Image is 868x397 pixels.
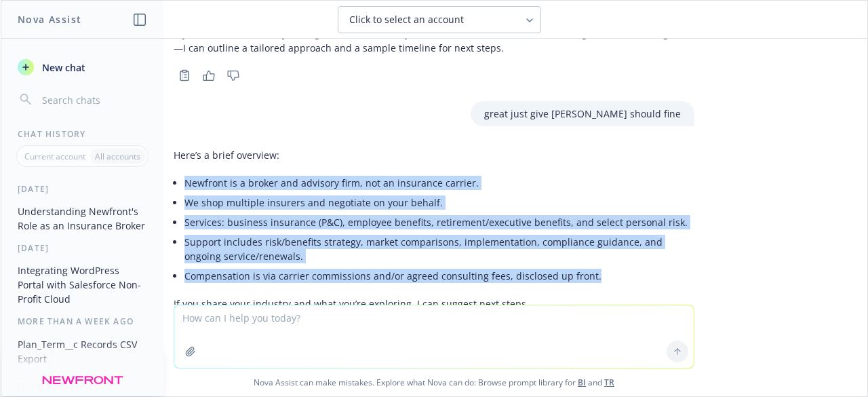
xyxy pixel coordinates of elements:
p: All accounts [95,151,140,162]
p: great just give [PERSON_NAME] should fine [484,107,681,121]
button: Integrating WordPress Portal with Salesforce Non-Profit Cloud [12,259,153,310]
span: Click to select an account [349,13,464,26]
span: New chat [39,60,85,75]
div: [DATE] [1,242,163,254]
div: More than a week ago [1,316,163,327]
li: We shop multiple insurers and negotiate on your behalf. [184,193,694,212]
a: BI [578,377,586,388]
button: Understanding Newfront's Role as an Insurance Broker [12,200,153,237]
li: Newfront is a broker and advisory firm, not an insurance carrier. [184,173,694,193]
button: Click to select an account [338,6,541,33]
span: Nova Assist can make mistakes. Explore what Nova can do: Browse prompt library for and [6,368,862,396]
p: If you share your industry and what you’re exploring, I can suggest next steps. [174,297,694,311]
button: Plan_Term__c Records CSV Export [12,333,153,370]
input: Search chats [39,90,147,109]
h1: Nova Assist [18,12,81,26]
p: Current account [24,151,85,162]
li: Services: business insurance (P&C), employee benefits, retirement/executive benefits, and select ... [184,212,694,232]
a: TR [604,377,614,388]
div: Chat History [1,128,163,140]
button: New chat [12,55,153,79]
p: Here’s a brief overview: [174,148,694,162]
div: [DATE] [1,183,163,195]
svg: Copy to clipboard [178,69,191,81]
li: Support includes risk/benefits strategy, market comparisons, implementation, compliance guidance,... [184,232,694,266]
button: Thumbs down [222,66,244,85]
li: Compensation is via carrier commissions and/or agreed consulting fees, disclosed up front. [184,266,694,286]
p: If you share a bit about your organization—industry, headcount, locations, current coverages/bene... [174,26,694,55]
